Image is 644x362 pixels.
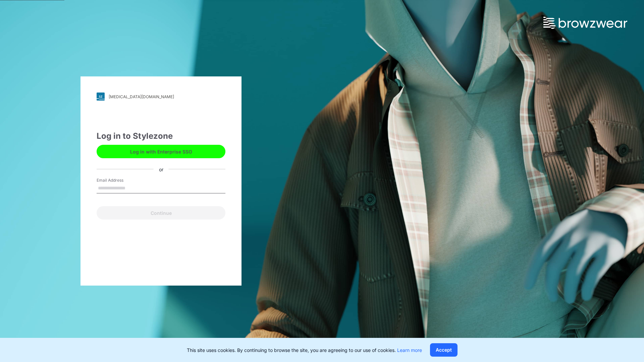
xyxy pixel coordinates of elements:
[430,343,458,357] button: Accept
[154,166,169,173] div: or
[97,93,225,101] a: [MEDICAL_DATA][DOMAIN_NAME]
[397,347,422,353] a: Learn more
[187,347,422,354] p: This site uses cookies. By continuing to browse the site, you are agreeing to our use of cookies.
[97,93,105,101] img: svg+xml;base64,PHN2ZyB3aWR0aD0iMjgiIGhlaWdodD0iMjgiIHZpZXdCb3g9IjAgMCAyOCAyOCIgZmlsbD0ibm9uZSIgeG...
[97,145,225,158] button: Log in with Enterprise SSO
[543,17,627,29] img: browzwear-logo.73288ffb.svg
[97,130,225,142] div: Log in to Stylezone
[97,177,144,183] label: Email Address
[109,94,174,99] div: [MEDICAL_DATA][DOMAIN_NAME]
